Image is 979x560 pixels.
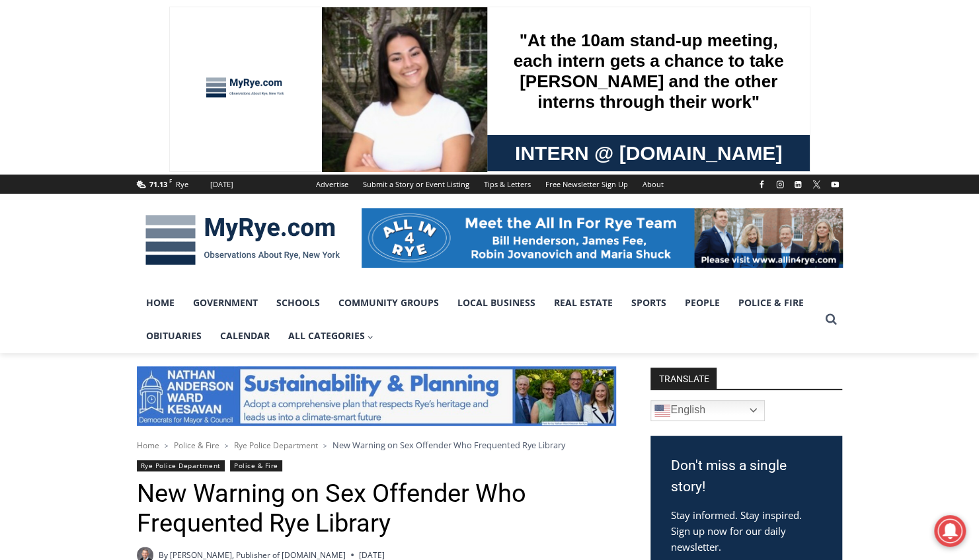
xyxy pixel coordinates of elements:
[1,132,191,165] a: [PERSON_NAME] Read Sanctuary Fall Fest: [DATE]
[225,441,229,450] span: >
[346,132,613,161] span: Intern @ [DOMAIN_NAME]
[538,175,635,194] a: Free Newsletter Sign Up
[650,368,717,389] strong: TRANSLATE
[333,439,565,451] span: New Warning on Sex Offender Who Frequented Rye Library
[138,39,184,108] div: Birds of Prey: Falcon and hawk demos
[137,286,184,319] a: Home
[279,319,383,352] button: Child menu of All Categories
[210,179,233,190] div: [DATE]
[329,286,448,319] a: Community Groups
[729,286,813,319] a: Police & Fire
[670,456,822,497] h3: Don't miss a single story!
[137,438,616,452] nav: Breadcrumbs
[184,286,267,319] a: Government
[545,286,622,319] a: Real Estate
[137,440,159,451] a: Home
[230,460,282,471] a: Police & Fire
[147,112,151,125] div: /
[772,177,788,192] a: Instagram
[790,177,806,192] a: Linkedin
[754,177,769,192] a: Facebook
[654,403,670,419] img: en
[635,175,671,194] a: About
[176,179,188,190] div: Rye
[362,208,843,268] img: All in for Rye
[670,507,822,555] p: Stay informed. Stay inspired. Sign up now for our daily newsletter.
[676,286,729,319] a: People
[149,179,167,189] span: 71.13
[309,175,356,194] a: Advertise
[165,441,169,450] span: >
[622,286,676,319] a: Sports
[137,286,819,353] nav: Primary Navigation
[309,175,671,194] nav: Secondary Navigation
[477,175,538,194] a: Tips & Letters
[448,286,545,319] a: Local Business
[138,112,144,125] div: 2
[318,128,641,165] a: Intern @ [DOMAIN_NAME]
[827,177,843,192] a: YouTube
[267,286,329,319] a: Schools
[174,440,219,451] a: Police & Fire
[169,177,172,184] span: F
[137,206,348,274] img: MyRye.com
[137,460,225,471] a: Rye Police Department
[211,319,279,352] a: Calendar
[234,440,318,451] a: Rye Police Department
[137,479,616,539] h1: New Warning on Sex Offender Who Frequented Rye Library
[356,175,477,194] a: Submit a Story or Event Listing
[650,400,765,421] a: English
[137,319,211,352] a: Obituaries
[819,307,843,331] button: View Search Form
[11,133,169,163] h4: [PERSON_NAME] Read Sanctuary Fall Fest: [DATE]
[334,1,625,128] div: "At the 10am stand-up meeting, each intern gets a chance to take [PERSON_NAME] and the other inte...
[808,177,824,192] a: X
[154,112,160,125] div: 6
[323,441,327,450] span: >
